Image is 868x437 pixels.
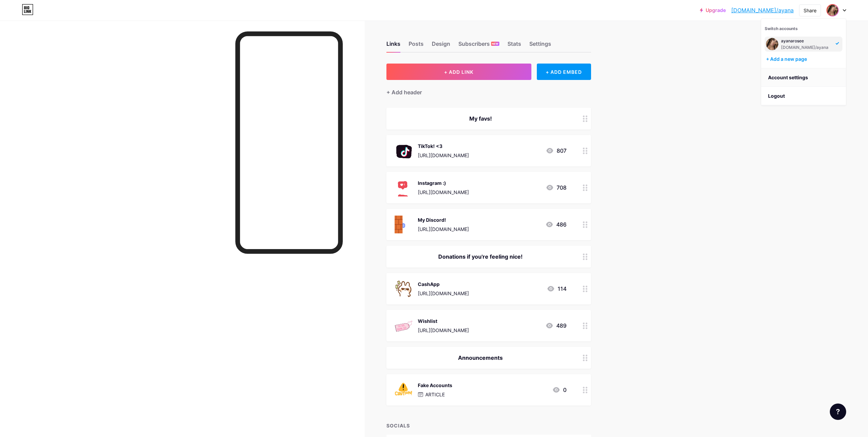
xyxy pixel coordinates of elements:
img: ayana [766,38,778,50]
img: Instagram :) [395,179,412,196]
img: TikTok! <3 [395,142,412,160]
div: [URL][DOMAIN_NAME] [418,152,469,159]
div: [DOMAIN_NAME]/ayana [781,45,832,50]
div: Wishlist [418,317,469,325]
button: + ADD LINK [386,64,531,80]
div: Fake Accounts [418,382,452,389]
p: ARTICLE [425,391,445,398]
img: CashApp [395,280,412,298]
div: [URL][DOMAIN_NAME] [418,327,469,334]
div: Posts [409,40,424,52]
div: [URL][DOMAIN_NAME] [418,226,469,233]
div: ayanarosee [781,38,832,44]
div: My Discord! [418,216,469,223]
div: CashApp [418,281,469,288]
span: + ADD LINK [444,69,473,75]
div: Design [432,40,450,52]
div: 486 [545,220,567,229]
div: + Add a new page [766,56,842,63]
div: 489 [545,322,567,330]
span: NEW [492,42,498,46]
div: 708 [546,183,567,192]
div: My favs! [395,114,567,123]
span: Switch accounts [765,26,798,31]
img: Wishlist [395,317,412,334]
div: + ADD EMBED [537,64,591,80]
div: TikTok! <3 [418,142,469,150]
a: Account settings [761,68,846,87]
img: ayana [827,5,838,16]
div: Subscribers [458,40,499,52]
img: My Discord! [395,216,412,233]
div: + Add header [386,88,422,96]
div: 807 [546,147,567,155]
div: Donations if you're feeling nice! [395,252,567,261]
div: [URL][DOMAIN_NAME] [418,189,469,196]
a: [DOMAIN_NAME]/ayana [731,6,794,14]
div: 0 [552,386,567,394]
div: Stats [507,40,521,52]
li: Logout [761,87,846,105]
div: Settings [529,40,551,52]
a: Upgrade [700,8,726,13]
div: Share [804,7,816,14]
div: Links [386,40,400,52]
div: [URL][DOMAIN_NAME] [418,290,469,297]
div: 114 [547,285,567,293]
div: Announcements [395,354,567,362]
div: SOCIALS [386,422,591,429]
div: Instagram :) [418,179,469,187]
img: Fake Accounts [395,381,412,399]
